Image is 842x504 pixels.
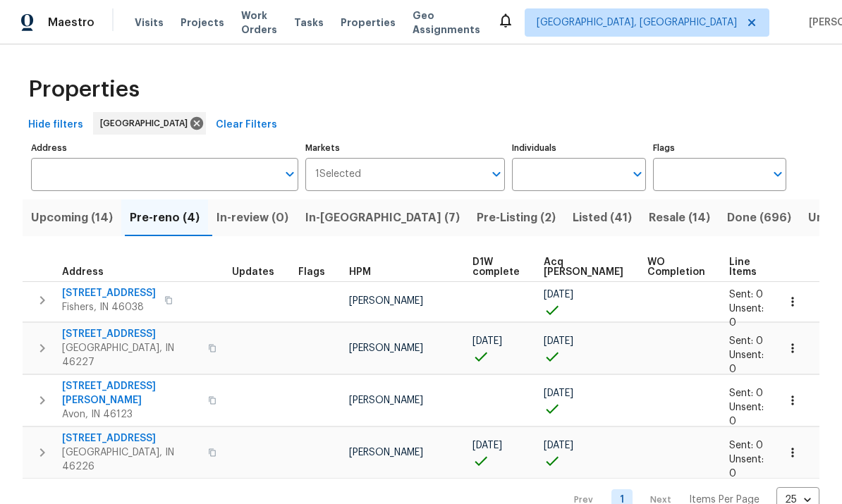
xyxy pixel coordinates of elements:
button: Clear Filters [210,112,283,138]
label: Flags [653,144,786,152]
span: [DATE] [544,290,573,300]
span: Work Orders [241,8,277,37]
span: [STREET_ADDRESS] [62,327,200,341]
button: Open [628,164,647,184]
span: Hide filters [28,116,83,134]
span: Avon, IN 46123 [62,407,200,422]
button: Open [487,164,506,184]
label: Markets [305,144,506,152]
span: [DATE] [472,336,502,346]
span: Properties [28,82,140,97]
span: Unsent: 0 [729,402,764,426]
span: Sent: 0 [729,388,763,398]
span: [DATE] [544,441,573,450]
span: In-review (0) [216,208,288,228]
span: Tasks [294,18,324,27]
label: Individuals [512,144,645,152]
span: [PERSON_NAME] [349,343,423,353]
span: [PERSON_NAME] [349,448,423,457]
span: Flags [298,267,325,277]
span: Unsent: 0 [729,455,764,479]
span: [GEOGRAPHIC_DATA] [100,116,193,130]
span: [PERSON_NAME] [349,395,423,405]
span: Clear Filters [216,116,277,134]
span: Pre-Listing (2) [477,208,556,228]
span: Maestro [48,16,94,30]
span: Pre-reno (4) [130,208,200,228]
span: [GEOGRAPHIC_DATA], IN 46226 [62,445,200,474]
span: [GEOGRAPHIC_DATA], IN 46227 [62,341,200,369]
span: [STREET_ADDRESS] [62,431,200,445]
button: Hide filters [23,112,89,138]
button: Open [768,164,788,184]
span: Visits [135,16,164,30]
span: Address [62,267,104,277]
span: [STREET_ADDRESS][PERSON_NAME] [62,379,200,407]
span: 1 Selected [315,168,361,180]
span: Line Items [729,257,757,277]
span: WO Completion [647,257,705,277]
span: [DATE] [544,388,573,398]
span: Sent: 0 [729,441,763,450]
span: Acq [PERSON_NAME] [544,257,623,277]
span: Updates [232,267,274,277]
span: Properties [341,16,396,30]
span: Done (696) [727,208,791,228]
span: [STREET_ADDRESS] [62,286,156,300]
span: [DATE] [472,441,502,450]
span: Upcoming (14) [31,208,113,228]
span: [DATE] [544,336,573,346]
span: Resale (14) [649,208,710,228]
span: [GEOGRAPHIC_DATA], [GEOGRAPHIC_DATA] [537,16,737,30]
span: Unsent: 0 [729,304,764,328]
span: HPM [349,267,371,277]
span: In-[GEOGRAPHIC_DATA] (7) [305,208,460,228]
span: Sent: 0 [729,290,763,300]
span: Listed (41) [573,208,632,228]
span: Unsent: 0 [729,350,764,374]
label: Address [31,144,298,152]
span: [PERSON_NAME] [349,296,423,306]
button: Open [280,164,300,184]
span: Projects [181,16,224,30]
span: Sent: 0 [729,336,763,346]
span: Geo Assignments [413,8,480,37]
span: D1W complete [472,257,520,277]
span: Fishers, IN 46038 [62,300,156,314]
div: [GEOGRAPHIC_DATA] [93,112,206,135]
